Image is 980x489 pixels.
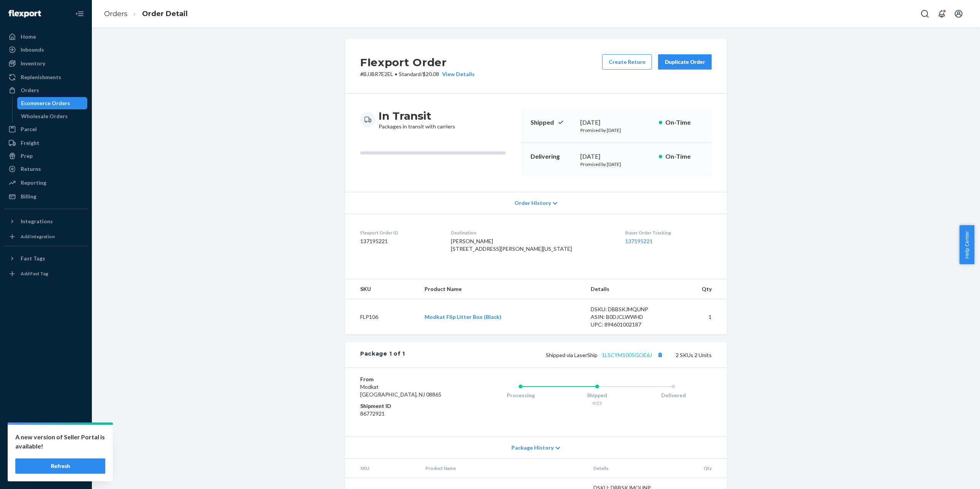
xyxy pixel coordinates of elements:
div: 2 SKUs 2 Units [405,350,712,360]
th: SKU [345,459,419,478]
p: # BJJBR7E2EL / $20.08 [360,70,475,78]
h2: Flexport Order [360,54,475,70]
div: Inbounds [21,46,44,54]
a: Freight [5,137,87,149]
td: 1 [668,299,727,335]
a: 137195221 [625,238,653,244]
a: Billing [5,190,87,203]
button: Open Search Box [917,6,933,21]
div: Returns [21,165,41,173]
div: Parcel [21,125,37,133]
a: Talk to Support [5,442,87,454]
span: • [395,71,397,77]
a: Prep [5,150,87,162]
div: Home [21,33,36,41]
dd: 86772921 [360,410,452,418]
dt: Destination [451,229,612,236]
div: Freight [21,139,39,147]
a: Help Center [5,455,87,467]
div: Add Integration [21,233,55,240]
div: Inventory [21,60,45,67]
th: Qty [671,459,727,478]
div: Packages in transit with carriers [379,109,455,130]
div: Billing [21,193,36,200]
div: Processing [482,392,559,399]
th: SKU [345,279,418,299]
img: Flexport logo [8,10,41,18]
div: [DATE] [580,118,653,127]
dt: From [360,375,452,383]
div: Wholesale Orders [21,112,68,120]
a: Orders [5,84,87,96]
button: Open notifications [934,6,949,21]
a: Add Fast Tag [5,268,87,280]
a: Inventory [5,57,87,70]
td: FLP106 [345,299,418,335]
div: Add Fast Tag [21,270,48,277]
button: Copy tracking number [655,350,665,360]
ol: breadcrumbs [98,3,194,25]
dt: Buyer Order Tracking [625,229,712,236]
a: Order Detail [142,10,188,18]
dt: Shipment ID [360,402,452,410]
p: On-Time [665,152,702,161]
a: Returns [5,163,87,175]
div: Integrations [21,218,53,225]
button: Open account menu [951,6,966,21]
div: 9/23 [559,400,635,406]
a: Wholesale Orders [17,110,88,122]
button: View Details [439,70,475,78]
th: Qty [668,279,727,299]
div: Replenishments [21,73,61,81]
p: Promised by [DATE] [580,161,653,167]
span: Standard [399,71,421,77]
a: Modkat Flip Litter Box (Black) [425,314,501,320]
a: Replenishments [5,71,87,83]
a: Home [5,31,87,43]
p: A new version of Seller Portal is available! [15,432,105,451]
th: Details [585,279,669,299]
div: Reporting [21,179,46,187]
a: Orders [104,10,127,18]
a: 1LSCYM1005GOE6J [602,352,652,358]
h3: In Transit [379,109,455,123]
div: Delivered [635,392,712,399]
div: Fast Tags [21,255,45,262]
div: UPC: 894601002187 [591,321,663,328]
button: Help Center [959,225,974,264]
button: Close Navigation [72,6,87,21]
div: Orders [21,86,39,94]
span: Order History [514,199,551,207]
span: Shipped via LaserShip [546,352,665,358]
a: Reporting [5,177,87,189]
div: DSKU: DBBSKJMQUNP [591,305,663,313]
a: Inbounds [5,44,87,56]
th: Product Name [419,459,587,478]
button: Give Feedback [5,468,87,480]
button: Integrations [5,215,87,227]
a: Settings [5,429,87,441]
div: Duplicate Order [665,58,705,66]
th: Product Name [418,279,585,299]
dt: Flexport Order ID [360,229,439,236]
span: Package History [511,444,554,452]
div: ASIN: B0DJCLWWHD [591,313,663,321]
span: Modkat [GEOGRAPHIC_DATA], NJ 08865 [360,383,441,398]
button: Refresh [15,458,105,474]
a: Add Integration [5,231,87,243]
div: Package 1 of 1 [360,350,405,360]
div: Prep [21,152,33,160]
button: Duplicate Order [658,54,712,70]
p: Promised by [DATE] [580,127,653,133]
button: Fast Tags [5,252,87,265]
a: Parcel [5,123,87,135]
span: [PERSON_NAME] [STREET_ADDRESS][PERSON_NAME][US_STATE] [451,238,572,252]
button: Create Return [602,54,652,70]
p: Delivering [531,152,574,161]
div: Shipped [559,392,635,399]
p: Shipped [531,118,574,127]
a: Ecommerce Orders [17,97,88,109]
p: On-Time [665,118,702,127]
